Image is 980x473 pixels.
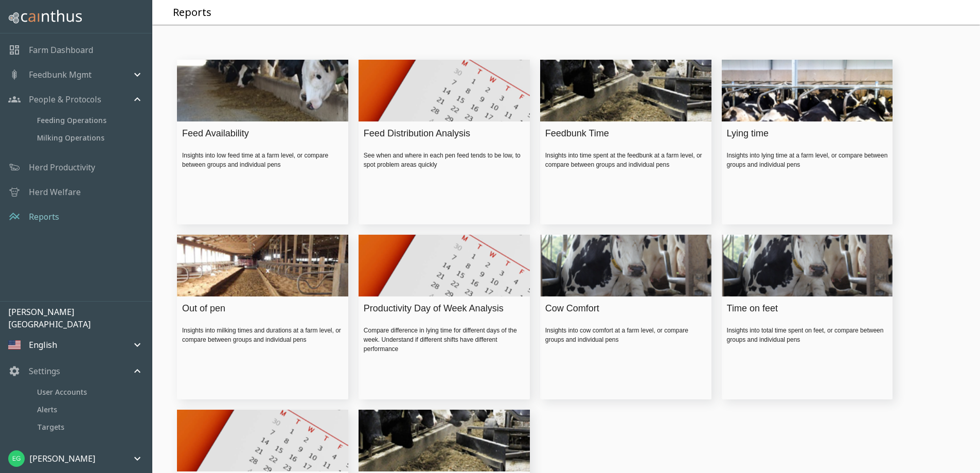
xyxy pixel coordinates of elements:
div: Compare difference in lying time for different days of the week. Understand if different shifts h... [364,326,525,354]
p: Feedbunk Mgmt [29,68,92,81]
div: Cow Comfort [545,302,701,316]
div: Insights into low feed time at a farm level, or compare between groups and individual pens [182,151,343,169]
p: [PERSON_NAME] [GEOGRAPHIC_DATA] [8,306,152,330]
div: Insights into time spent at the feedbunk at a farm level, or compare between groups and individua... [545,151,706,169]
div: Out of pen [182,302,338,316]
span: Alerts [37,404,144,415]
div: Insights into lying time at a farm level, or compare between groups and individual pens [727,151,888,169]
div: Feed Availability [182,127,338,141]
div: Insights into total time spent on feet, or compare between groups and individual pens [727,326,888,344]
a: Herd Productivity [29,161,95,173]
img: 137f3fc2be7ff0477c0a192e63d871d7 [8,450,25,467]
h5: Reports [173,6,211,20]
div: Insights into milking times and durations at a farm level, or compare between groups and individu... [182,326,343,344]
img: Cow Comfort [540,222,711,309]
div: See when and where in each pen feed tends to be low, to spot problem areas quickly [364,151,525,169]
div: Feedbunk Time [545,127,701,141]
img: Out of pen [177,222,348,309]
p: Settings [29,365,60,377]
div: Time on feet [727,302,883,316]
div: Lying time [727,127,883,141]
img: Feedbunk Time [540,47,711,134]
span: Targets [37,422,144,433]
img: Feed Distribution Analysis [359,47,530,134]
img: Feed Availability [177,47,348,134]
img: Time on feet [722,222,893,309]
span: Feeding Operations [37,115,144,126]
div: Productivity Day of Week Analysis [364,302,520,316]
span: User Accounts [37,387,144,398]
img: Productivity Day of Week Analysis [359,222,530,309]
a: Herd Welfare [29,186,81,198]
div: Insights into cow comfort at a farm level, or compare groups and individual pens [545,326,706,344]
span: Milking Operations [37,132,144,144]
p: [PERSON_NAME] [29,452,95,465]
p: People & Protocols [29,93,101,106]
img: Lying time [722,47,893,134]
a: Reports [29,211,59,223]
p: English [29,339,57,351]
a: Farm Dashboard [29,44,93,56]
div: Feed Distribution Analysis [364,127,520,141]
